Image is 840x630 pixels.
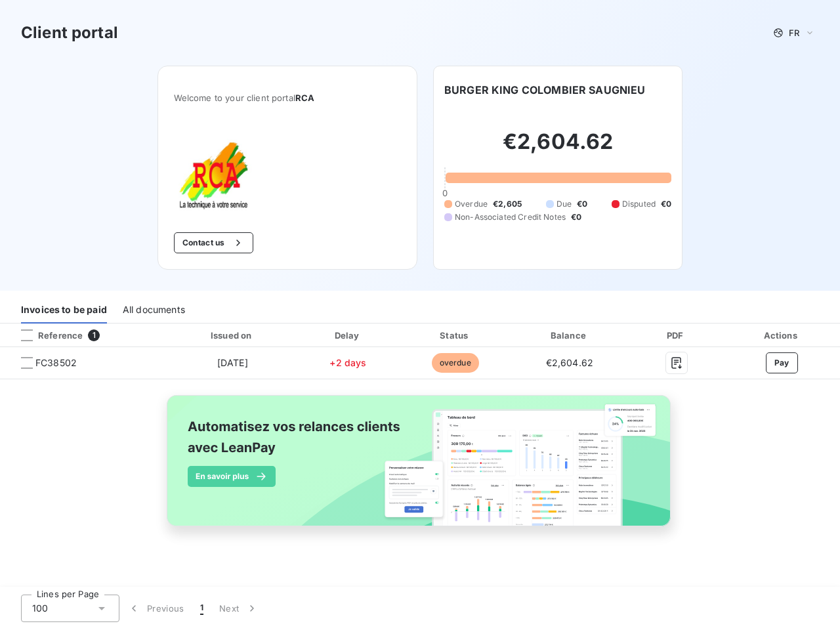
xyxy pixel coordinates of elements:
span: Welcome to your client portal [174,93,401,103]
span: €0 [571,211,581,223]
div: Delay [298,329,398,342]
span: FR [789,28,799,38]
div: PDF [632,329,721,342]
span: 1 [88,329,100,341]
div: All documents [123,296,185,324]
button: Next [211,595,266,622]
span: €2,605 [493,198,522,210]
button: 1 [192,595,211,622]
span: Overdue [455,198,488,210]
button: Previous [119,595,192,622]
h6: BURGER KING COLOMBIER SAUGNIEU [444,82,646,98]
span: €2,604.62 [546,357,593,368]
button: Contact us [174,232,253,253]
img: banner [155,387,685,549]
h3: Client portal [21,21,118,45]
span: Due [556,198,572,210]
div: Actions [726,329,837,342]
div: Status [403,329,507,342]
img: Company logo [174,135,258,211]
span: 1 [200,602,203,615]
span: +2 days [329,357,366,368]
span: €0 [661,198,671,210]
span: FC38502 [35,356,77,369]
span: RCA [295,93,314,103]
span: Disputed [622,198,656,210]
span: €0 [577,198,587,210]
button: Pay [766,352,798,373]
span: overdue [432,353,479,373]
div: Invoices to be paid [21,296,107,324]
div: Balance [513,329,626,342]
h2: €2,604.62 [444,129,671,168]
span: 100 [32,602,48,615]
div: Reference [10,329,83,341]
span: Non-Associated Credit Notes [455,211,566,223]
span: [DATE] [217,357,248,368]
div: Issued on [172,329,293,342]
span: 0 [442,188,448,198]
